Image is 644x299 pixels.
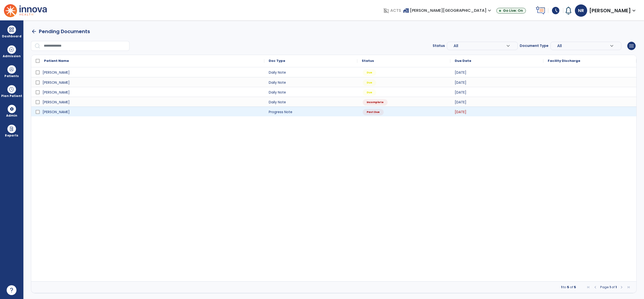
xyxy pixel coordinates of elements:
span: Due Date [455,58,471,63]
span: Patients [4,75,19,78]
div: Daily Note [264,97,357,107]
div: Previous Page [593,285,597,289]
span: All [454,43,458,49]
span: of [612,285,615,289]
span: Due [363,69,376,76]
div: Press SPACE to select this row. [31,87,636,97]
button: schedule [548,4,563,17]
input: Search Directory [43,41,126,51]
span: 1 [561,285,562,289]
img: Icon Feedback [536,6,546,15]
div: Progress Note [264,107,357,116]
span: [PERSON_NAME] [43,68,70,77]
div: Daily Note [264,67,357,77]
button: menu [627,42,636,50]
span: 5 [574,285,576,289]
span: [DATE] [455,80,466,85]
span: [PERSON_NAME] [43,107,70,117]
span: Incomplete [363,99,388,106]
span: expand_more [631,8,637,14]
span: of [570,285,573,289]
span: Reports [5,134,18,137]
div: Daily Note [264,77,357,87]
span: [DATE] [455,70,466,75]
span: Status [362,58,374,63]
img: logo.svg [4,3,47,17]
div: Daily Note [264,87,357,97]
span: menu [628,43,634,49]
span: [DATE] [455,100,466,105]
div: Last Page [627,285,630,289]
span: to [563,285,566,289]
span: Patient Name [44,58,69,63]
img: search.svg [35,43,40,48]
div: Press SPACE to select this row. [31,97,636,107]
span: schedule [551,6,560,15]
h7: [PERSON_NAME] [589,7,631,14]
div: Press SPACE to select this row. [31,67,636,77]
label: Document Type [520,43,549,48]
span: Due [363,89,376,96]
button: NR[PERSON_NAME]expand_more [575,3,637,18]
span: 1 [615,285,617,289]
span: 5 [567,285,569,289]
span: [PERSON_NAME] [43,97,70,107]
div: Next Page [620,285,624,289]
div: First Page [586,285,590,289]
span: expand_more [505,43,511,49]
span: Due [363,80,376,86]
span: [PERSON_NAME] [43,78,70,87]
span: Past Due [363,109,384,116]
span: Doc Type [269,58,285,63]
div: Press SPACE to select this row. [31,107,636,116]
app-go-back: Pending Documents [31,28,90,35]
img: bell.svg [565,7,572,14]
span: [DATE] [455,109,466,114]
span: All [557,43,562,49]
span: Page [600,285,609,289]
span: Admin [6,114,17,117]
span: [PERSON_NAME][GEOGRAPHIC_DATA] [403,8,492,13]
span: home_work [403,8,409,14]
span: 1 [610,285,611,289]
span: Admission [3,55,21,58]
span: expand_more [487,8,492,14]
div: Press SPACE to select this row. [31,77,636,87]
span: Dashboard [2,35,21,38]
span: Plan Patient [1,95,22,97]
h7: NR [575,4,587,17]
span: [PERSON_NAME] [43,87,70,97]
span: Facility Discharge [548,58,580,63]
span: expand_more [609,43,615,49]
h6: Pending Documents [39,28,90,35]
label: Status [433,43,445,48]
div: arrow_back [31,28,37,34]
span: [DATE] [455,90,466,95]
